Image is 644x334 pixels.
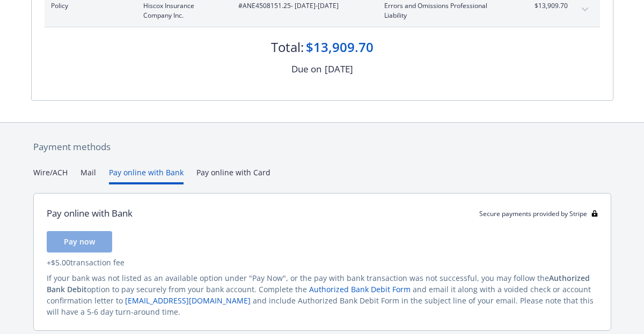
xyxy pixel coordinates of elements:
span: Hiscox Insurance Company Inc. [143,1,221,20]
div: Secure payments provided by Stripe [479,209,598,218]
div: $13,909.70 [306,38,374,56]
button: Mail [80,167,96,184]
div: Payment methods [33,140,611,154]
button: Pay online with Bank [109,167,184,184]
span: Errors and Omissions Professional Liability [384,1,510,20]
div: + $5.00 transaction fee [47,257,598,268]
span: Authorized Bank Debit [47,273,590,294]
button: Wire/ACH [33,167,68,184]
span: Policy [51,1,126,11]
button: expand content [576,1,594,18]
div: Total: [271,38,304,56]
span: #ANE4508151.25 - [DATE]-[DATE] [238,1,367,11]
button: Pay now [47,231,112,253]
span: Pay now [64,236,95,247]
span: $13,909.70 [528,1,568,11]
div: Due on [291,62,321,76]
div: If your bank was not listed as an available option under "Pay Now", or the pay with bank transact... [47,272,598,317]
a: [EMAIL_ADDRESS][DOMAIN_NAME] [125,295,251,306]
div: [DATE] [325,62,353,76]
button: Pay online with Card [196,167,270,184]
a: Authorized Bank Debit Form [309,284,411,294]
div: Pay online with Bank [47,206,133,220]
